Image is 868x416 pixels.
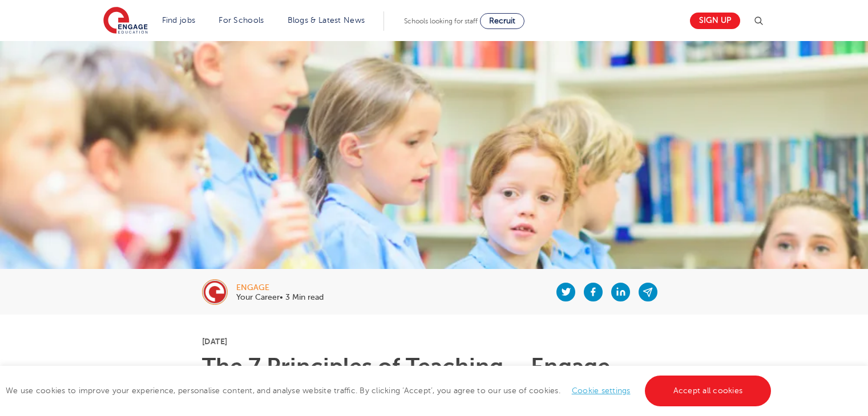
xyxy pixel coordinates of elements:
span: We use cookies to improve your experience, personalise content, and analyse website traffic. By c... [6,386,774,395]
div: engage [236,284,324,292]
h1: The 7 Principles of Teaching – Engage Education | [202,356,666,401]
a: For Schools [219,16,264,25]
a: Accept all cookies [645,376,772,406]
span: Schools looking for staff [404,17,478,25]
a: Sign up [690,13,740,29]
a: Find jobs [162,16,196,25]
a: Cookie settings [572,386,631,395]
a: Blogs & Latest News [288,16,365,25]
img: Engage Education [103,7,148,35]
p: [DATE] [202,337,666,345]
a: Recruit [480,13,524,29]
p: Your Career• 3 Min read [236,293,324,301]
span: Recruit [489,17,515,25]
